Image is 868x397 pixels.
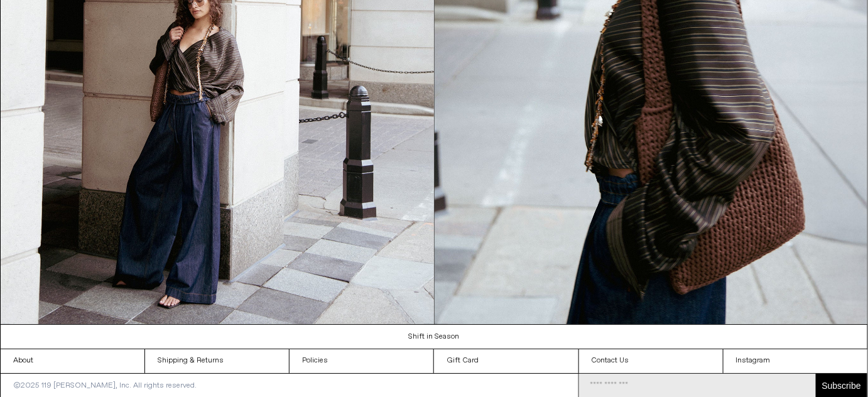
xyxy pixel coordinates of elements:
a: Shipping & Returns [145,349,289,373]
a: Policies [290,349,433,373]
a: Shift in Season [1,325,868,349]
a: Instagram [724,349,867,373]
a: About [1,349,144,373]
a: Contact Us [579,349,723,373]
a: Gift Card [434,349,578,373]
